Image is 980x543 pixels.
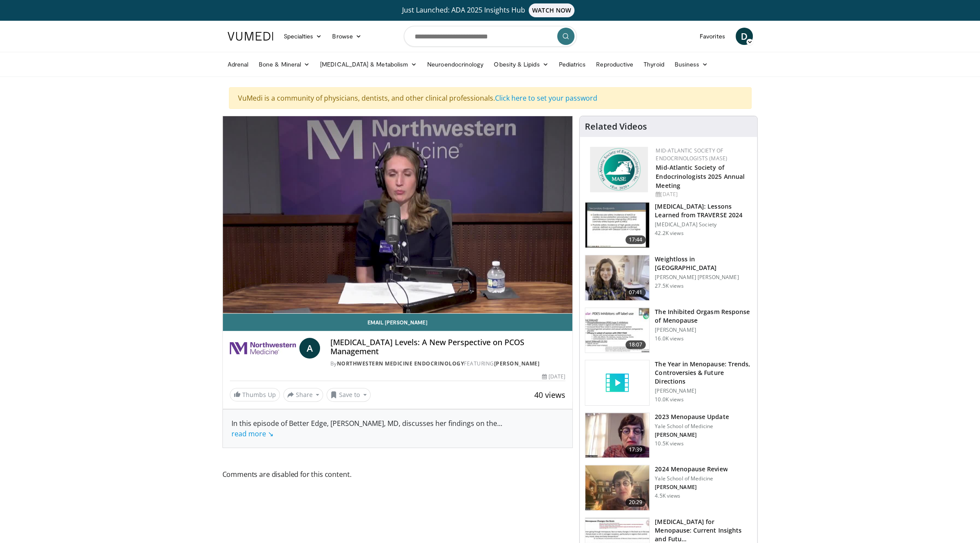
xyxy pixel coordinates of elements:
a: 20:29 2024 Menopause Review Yale School of Medicine [PERSON_NAME] 4.5K views [585,465,752,511]
span: 17:39 [625,445,646,454]
a: Pediatrics [554,56,591,73]
img: Northwestern Medicine Endocrinology [230,338,296,359]
button: Share [283,388,323,402]
p: [MEDICAL_DATA] Society [655,221,752,228]
img: 1b7e2ecf-010f-4a61-8cdc-5c411c26c8d3.150x105_q85_crop-smart_upscale.jpg [585,413,649,458]
a: Business [669,56,714,73]
img: 283c0f17-5e2d-42ba-a87c-168d447cdba4.150x105_q85_crop-smart_upscale.jpg [585,308,649,353]
span: 40 views [534,390,565,400]
p: Yale School of Medicine [655,475,727,482]
div: [DATE] [656,191,750,198]
video-js: Video Player [223,116,573,314]
a: Reproductive [591,56,638,73]
a: Adrenal [222,56,254,73]
p: [PERSON_NAME] [655,387,752,394]
p: 27.5K views [655,283,683,289]
a: Thumbs Up [230,388,280,401]
span: 17:44 [625,235,646,244]
span: Comments are disabled for this content. [222,469,573,480]
div: In this episode of Better Edge, [PERSON_NAME], MD, discusses her findings on the [232,418,564,439]
a: Favorites [695,28,730,45]
h3: 2024 Menopause Review [655,465,727,473]
p: 10.5K views [655,440,683,447]
img: video_placeholder_short.svg [585,360,649,405]
a: [PERSON_NAME] [494,360,540,367]
a: 18:07 The Inhibited Orgasm Response of Menopause [PERSON_NAME] 16.0K views [585,308,752,353]
a: Click here to set your password [495,93,597,103]
a: Mid-Atlantic Society of Endocrinologists 2025 Annual Meeting [656,163,745,190]
h3: The Inhibited Orgasm Response of Menopause [655,308,752,325]
img: VuMedi Logo [228,32,273,41]
div: VuMedi is a community of physicians, dentists, and other clinical professionals. [229,87,752,109]
a: Browse [327,28,367,45]
a: A [299,338,320,359]
input: Search topics, interventions [404,26,577,47]
a: Thyroid [638,56,669,73]
h3: 2023 Menopause Update [655,413,729,421]
a: D [736,28,753,45]
div: By FEATURING [330,360,565,368]
img: 1317c62a-2f0d-4360-bee0-b1bff80fed3c.150x105_q85_crop-smart_upscale.jpg [585,203,649,248]
img: 9983fed1-7565-45be-8934-aef1103ce6e2.150x105_q85_crop-smart_upscale.jpg [585,255,649,300]
p: 16.0K views [655,335,683,342]
a: [MEDICAL_DATA] & Metabolism [315,56,422,73]
p: 10.0K views [655,396,683,403]
a: Obesity & Lipids [488,56,553,73]
a: Email [PERSON_NAME] [223,314,573,331]
p: [PERSON_NAME] [655,484,727,491]
button: Save to [327,388,371,402]
h3: The Year in Menopause: Trends, Controversies & Future Directions [655,360,752,386]
h4: [MEDICAL_DATA] Levels: A New Perspective on PCOS Management [330,338,565,356]
span: 18:07 [625,340,646,349]
a: The Year in Menopause: Trends, Controversies & Future Directions [PERSON_NAME] 10.0K views [585,360,752,406]
a: read more ↘ [232,429,273,438]
h3: Weightloss in [GEOGRAPHIC_DATA] [655,255,752,272]
p: [PERSON_NAME] [PERSON_NAME] [655,274,752,281]
a: Bone & Mineral [254,56,315,73]
p: 4.5K views [655,492,680,499]
a: Neuroendocrinology [422,56,488,73]
div: [DATE] [542,373,565,381]
img: f382488c-070d-4809-84b7-f09b370f5972.png.150x105_q85_autocrop_double_scale_upscale_version-0.2.png [590,147,648,192]
p: 42.2K views [655,230,683,237]
a: Mid-Atlantic Society of Endocrinologists (MASE) [656,147,727,162]
a: Just Launched: ADA 2025 Insights HubWATCH NOW [229,3,752,17]
span: WATCH NOW [529,3,574,17]
a: Specialties [279,28,327,45]
h4: Related Videos [585,121,647,132]
p: [PERSON_NAME] [655,327,752,333]
span: 20:29 [625,498,646,507]
a: 17:44 [MEDICAL_DATA]: Lessons Learned from TRAVERSE 2024 [MEDICAL_DATA] Society 42.2K views [585,202,752,248]
a: Northwestern Medicine Endocrinology [337,360,464,367]
a: 17:39 2023 Menopause Update Yale School of Medicine [PERSON_NAME] 10.5K views [585,413,752,458]
img: 692f135d-47bd-4f7e-b54d-786d036e68d3.150x105_q85_crop-smart_upscale.jpg [585,465,649,510]
p: [PERSON_NAME] [655,432,729,438]
span: 07:41 [625,288,646,297]
p: Yale School of Medicine [655,423,729,430]
span: ... [232,419,502,438]
a: 07:41 Weightloss in [GEOGRAPHIC_DATA] [PERSON_NAME] [PERSON_NAME] 27.5K views [585,255,752,301]
h3: [MEDICAL_DATA]: Lessons Learned from TRAVERSE 2024 [655,202,752,219]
